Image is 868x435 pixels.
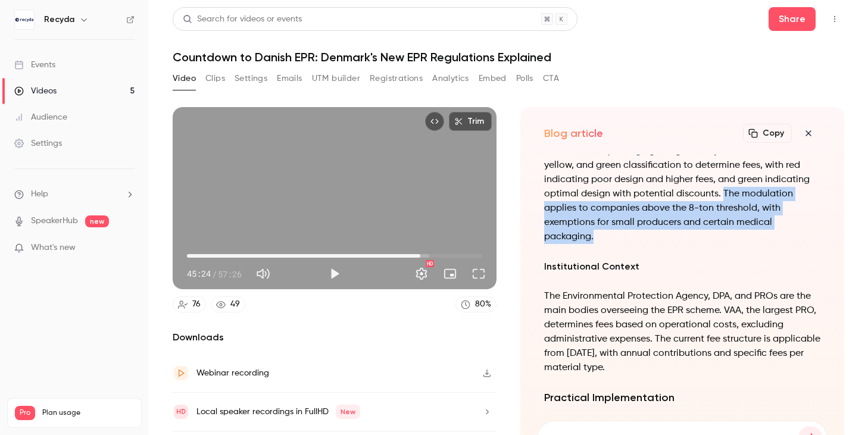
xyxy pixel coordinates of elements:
h2: Downloads [173,330,497,345]
button: CTA [543,69,559,88]
button: Clips [205,69,225,88]
span: What's new [31,242,76,254]
button: Settings [410,262,433,286]
span: Pro [15,406,35,420]
button: Polls [516,69,533,88]
button: Analytics [432,69,469,88]
button: Emails [277,69,302,88]
p: The Environmental Protection Agency, DPA, and PROs are the main bodies overseeing the EPR scheme.... [544,289,820,375]
a: 76 [173,296,206,312]
div: Videos [14,85,57,97]
div: Local speaker recordings in FullHD [196,405,360,419]
iframe: Noticeable Trigger [120,243,135,254]
button: Embed [479,69,507,88]
img: Recyda [15,10,34,29]
button: Registrations [370,69,423,88]
span: / [212,268,217,280]
div: Webinar recording [196,366,269,380]
a: SpeakerHub [31,215,78,227]
p: Eco-modulation is central to the Danish EPR scheme, adjusting fees based on packaging design. The... [544,130,820,244]
button: Trim [449,112,492,131]
button: Full screen [467,262,491,286]
button: Mute [251,262,275,286]
span: Plan usage [42,408,134,418]
div: 49 [230,298,240,311]
button: Embed video [425,112,444,131]
span: New [336,405,360,419]
h1: Countdown to Danish EPR: Denmark's New EPR Regulations Explained [173,50,844,64]
button: Play [323,262,346,286]
button: Video [173,69,196,88]
a: 49 [211,296,245,312]
h2: Practical Implementation [544,389,820,406]
div: 45:24 [187,268,242,280]
h2: Blog article [544,126,603,140]
span: new [85,215,109,227]
a: 80% [455,296,497,312]
button: Turn on miniplayer [438,262,462,286]
div: Search for videos or events [183,13,302,26]
div: HD [426,260,434,267]
li: help-dropdown-opener [14,188,135,201]
button: Share [769,7,816,31]
div: Settings [14,137,62,149]
span: 57:26 [218,268,242,280]
div: Audience [14,111,67,123]
h6: Recyda [44,14,74,26]
span: 45:24 [187,268,211,280]
button: Top Bar Actions [825,10,844,29]
div: Events [14,59,55,71]
div: 80 % [475,298,491,311]
button: Settings [235,69,267,88]
h3: Institutional Context [544,258,820,275]
button: Copy [743,124,792,143]
div: 76 [192,298,201,311]
span: Help [31,188,48,201]
button: UTM builder [312,69,360,88]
